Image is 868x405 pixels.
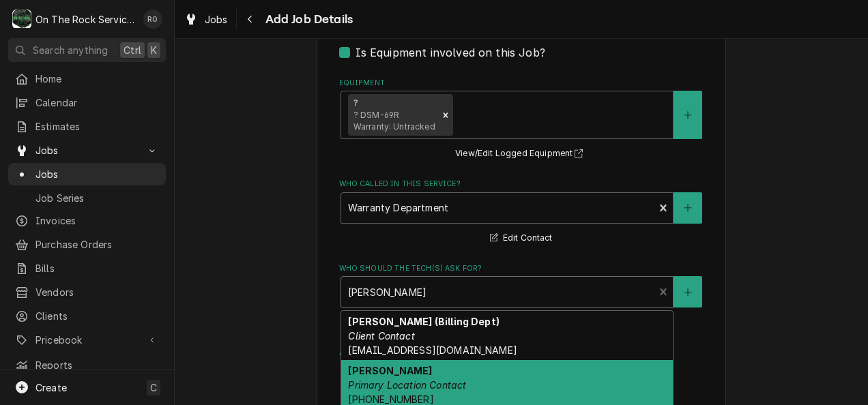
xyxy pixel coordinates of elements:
[339,263,704,274] label: Who should the tech(s) ask for?
[453,145,590,162] button: View/Edit Logged Equipment
[35,358,159,372] span: Reports
[684,203,692,213] svg: Create New Contact
[8,115,166,138] a: Estimates
[339,78,704,162] div: Equipment
[35,309,159,323] span: Clients
[12,10,31,29] div: On The Rock Services's Avatar
[35,261,159,275] span: Bills
[348,316,499,327] strong: [PERSON_NAME] (Billing Dept)
[339,179,704,190] label: Who called in this service?
[143,10,162,29] div: RO
[339,263,704,331] div: Who should the tech(s) ask for?
[8,281,166,303] a: Vendors
[35,72,159,86] span: Home
[35,333,139,347] span: Pricebook
[674,192,702,224] button: Create New Contact
[8,38,166,62] button: Search anythingCtrlK
[8,139,166,162] a: Go to Jobs
[35,119,159,134] span: Estimates
[33,43,108,57] span: Search anything
[240,8,261,30] button: Navigate back
[674,276,702,307] button: Create New Contact
[348,344,517,356] span: [EMAIL_ADDRESS][DOMAIN_NAME]
[35,191,159,205] span: Job Series
[8,305,166,327] a: Clients
[8,163,166,185] a: Jobs
[684,110,692,120] svg: Create New Equipment
[35,237,159,252] span: Purchase Orders
[438,94,453,136] div: Remove [object Object]
[151,43,157,57] span: K
[35,285,159,299] span: Vendors
[339,348,704,393] div: Attachments
[143,10,162,29] div: Rich Ortega's Avatar
[356,44,545,61] label: Is Equipment involved on this Job?
[261,10,353,29] span: Add Job Details
[35,95,159,110] span: Calendar
[348,365,432,376] strong: [PERSON_NAME]
[684,288,692,297] svg: Create New Contact
[339,179,704,246] div: Who called in this service?
[8,187,166,209] a: Job Series
[8,329,166,351] a: Go to Pricebook
[8,233,166,256] a: Purchase Orders
[8,91,166,114] a: Calendar
[12,10,31,29] div: O
[353,110,435,132] span: ? DSM-69R Warranty: Untracked
[674,91,702,139] button: Create New Equipment
[35,213,159,228] span: Invoices
[205,12,228,27] span: Jobs
[35,12,136,27] div: On The Rock Services
[8,257,166,280] a: Bills
[353,97,358,108] strong: ?
[124,43,141,57] span: Ctrl
[339,26,704,61] div: Equipment Expected
[150,380,157,395] span: C
[488,230,554,247] button: Edit Contact
[339,348,704,359] label: Attachments
[8,209,166,232] a: Invoices
[339,78,704,89] label: Equipment
[35,143,139,157] span: Jobs
[35,167,159,181] span: Jobs
[8,67,166,90] a: Home
[179,8,233,31] a: Jobs
[8,354,166,376] a: Reports
[348,330,414,342] em: Client Contact
[348,379,466,391] em: Primary Location Contact
[35,382,67,393] span: Create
